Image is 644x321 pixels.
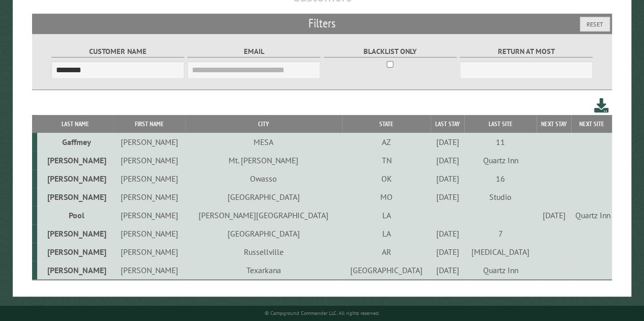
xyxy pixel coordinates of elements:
[580,17,610,32] button: Reset
[538,210,570,220] div: [DATE]
[114,133,185,151] td: [PERSON_NAME]
[185,133,342,151] td: MESA
[37,261,114,280] td: [PERSON_NAME]
[37,206,114,224] td: Pool
[264,310,379,316] small: © Campground Commander LLC. All rights reserved.
[342,188,431,206] td: MO
[464,261,537,280] td: Quartz Inn
[464,188,537,206] td: Studio
[342,261,431,280] td: [GEOGRAPHIC_DATA]
[185,169,342,188] td: Owasso
[464,133,537,151] td: 11
[114,151,185,169] td: [PERSON_NAME]
[342,206,431,224] td: LA
[187,46,320,57] label: Email
[185,188,342,206] td: [GEOGRAPHIC_DATA]
[185,243,342,261] td: Russellville
[464,243,537,261] td: [MEDICAL_DATA]
[37,188,114,206] td: [PERSON_NAME]
[51,46,184,57] label: Customer Name
[342,224,431,243] td: LA
[571,115,612,133] th: Next Site
[342,151,431,169] td: TN
[114,261,185,280] td: [PERSON_NAME]
[342,115,431,133] th: State
[114,188,185,206] td: [PERSON_NAME]
[32,14,612,33] h2: Filters
[433,173,463,184] div: [DATE]
[594,96,609,115] a: Download this customer list (.csv)
[464,151,537,169] td: Quartz Inn
[37,133,114,151] td: Gaffmey
[185,151,342,169] td: Mt. [PERSON_NAME]
[433,137,463,147] div: [DATE]
[185,206,342,224] td: [PERSON_NAME][GEOGRAPHIC_DATA]
[185,115,342,133] th: City
[37,169,114,188] td: [PERSON_NAME]
[342,169,431,188] td: OK
[324,46,457,57] label: Blacklist only
[342,243,431,261] td: AR
[431,115,464,133] th: Last Stay
[185,261,342,280] td: Texarkana
[37,115,114,133] th: Last Name
[342,133,431,151] td: AZ
[114,115,185,133] th: First Name
[114,243,185,261] td: [PERSON_NAME]
[571,206,612,224] td: Quartz Inn
[433,265,463,275] div: [DATE]
[114,224,185,243] td: [PERSON_NAME]
[433,247,463,257] div: [DATE]
[433,228,463,239] div: [DATE]
[114,206,185,224] td: [PERSON_NAME]
[464,169,537,188] td: 16
[537,115,571,133] th: Next Stay
[433,155,463,165] div: [DATE]
[433,192,463,202] div: [DATE]
[37,243,114,261] td: [PERSON_NAME]
[37,151,114,169] td: [PERSON_NAME]
[464,115,537,133] th: Last Site
[460,46,593,57] label: Return at most
[114,169,185,188] td: [PERSON_NAME]
[185,224,342,243] td: [GEOGRAPHIC_DATA]
[37,224,114,243] td: [PERSON_NAME]
[464,224,537,243] td: 7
